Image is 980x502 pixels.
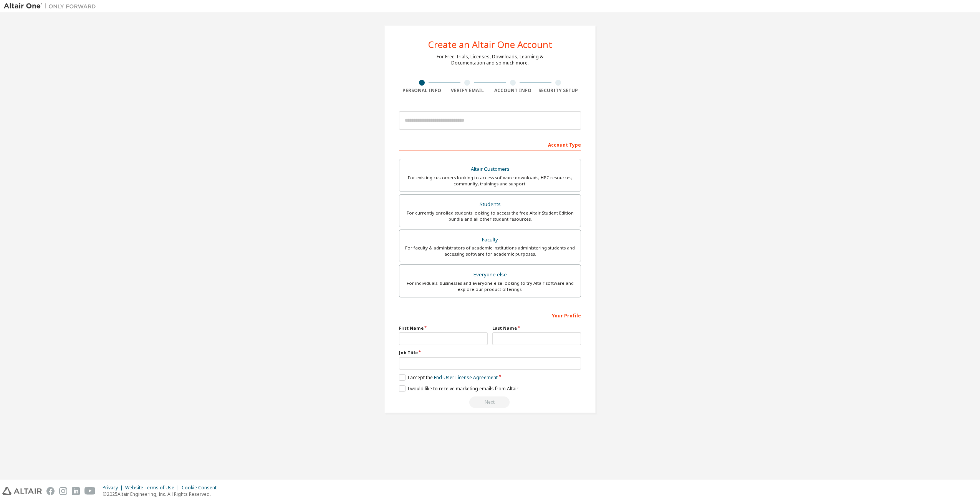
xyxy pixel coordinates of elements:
[492,325,581,331] label: Last Name
[536,88,581,94] div: Security Setup
[4,2,100,10] img: Altair One
[399,350,581,356] label: Job Title
[404,234,576,245] div: Faculty
[2,487,42,495] img: altair_logo.svg
[103,491,221,497] p: © 2025 Altair Engineering, Inc. All Rights Reserved.
[404,269,576,280] div: Everyone else
[399,138,581,150] div: Account Type
[404,280,576,292] div: For individuals, businesses and everyone else looking to try Altair software and explore our prod...
[490,88,536,94] div: Account Info
[125,485,182,491] div: Website Terms of Use
[437,54,543,66] div: For Free Trials, Licenses, Downloads, Learning & Documentation and so much more.
[404,210,576,222] div: For currently enrolled students looking to access the free Altair Student Edition bundle and all ...
[404,175,576,187] div: For existing customers looking to access software downloads, HPC resources, community, trainings ...
[182,485,221,491] div: Cookie Consent
[399,374,498,381] label: I accept the
[404,164,576,175] div: Altair Customers
[399,309,581,321] div: Your Profile
[404,199,576,210] div: Students
[404,245,576,257] div: For faculty & administrators of academic institutions administering students and accessing softwa...
[399,88,445,94] div: Personal Info
[445,88,490,94] div: Verify Email
[434,374,498,381] a: End-User License Agreement
[59,487,67,495] img: instagram.svg
[399,396,581,408] div: Read and acccept EULA to continue
[428,40,552,49] div: Create an Altair One Account
[46,487,55,495] img: facebook.svg
[84,487,96,495] img: youtube.svg
[399,325,488,331] label: First Name
[103,485,125,491] div: Privacy
[399,385,518,392] label: I would like to receive marketing emails from Altair
[72,487,80,495] img: linkedin.svg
